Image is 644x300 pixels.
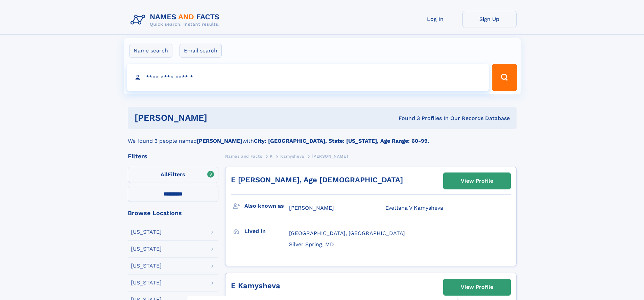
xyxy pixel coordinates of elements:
[461,173,493,189] div: View Profile
[408,11,462,27] a: Log In
[128,11,225,29] img: Logo Names and Facts
[129,44,172,58] label: Name search
[303,115,510,122] div: Found 3 Profiles In Our Records Database
[131,246,162,252] div: [US_STATE]
[131,263,162,269] div: [US_STATE]
[231,176,403,184] a: E [PERSON_NAME], Age [DEMOGRAPHIC_DATA]
[161,171,168,178] span: All
[197,138,242,144] b: [PERSON_NAME]
[289,205,334,211] span: [PERSON_NAME]
[270,154,273,159] span: K
[231,281,280,290] a: E Kamysheva
[444,173,510,189] a: View Profile
[385,205,443,211] span: Evetlana V Kamysheva
[492,64,517,91] button: Search Button
[244,200,289,212] h3: Also known as
[128,167,218,183] label: Filters
[280,154,304,159] span: Kamysheva
[444,279,510,295] a: View Profile
[131,280,162,285] div: [US_STATE]
[312,154,348,159] span: [PERSON_NAME]
[289,241,334,248] span: Silver Spring, MD
[225,152,262,160] a: Names and Facts
[254,138,428,144] b: City: [GEOGRAPHIC_DATA], State: [US_STATE], Age Range: 60-99
[244,226,289,237] h3: Lived in
[135,114,303,122] h1: [PERSON_NAME]
[289,230,405,236] span: [GEOGRAPHIC_DATA], [GEOGRAPHIC_DATA]
[280,152,304,160] a: Kamysheva
[127,64,489,91] input: search input
[180,44,222,58] label: Email search
[131,229,162,235] div: [US_STATE]
[128,153,218,159] div: Filters
[128,129,517,145] div: We found 3 people named with .
[270,152,273,160] a: K
[461,279,493,295] div: View Profile
[128,210,218,216] div: Browse Locations
[462,11,517,27] a: Sign Up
